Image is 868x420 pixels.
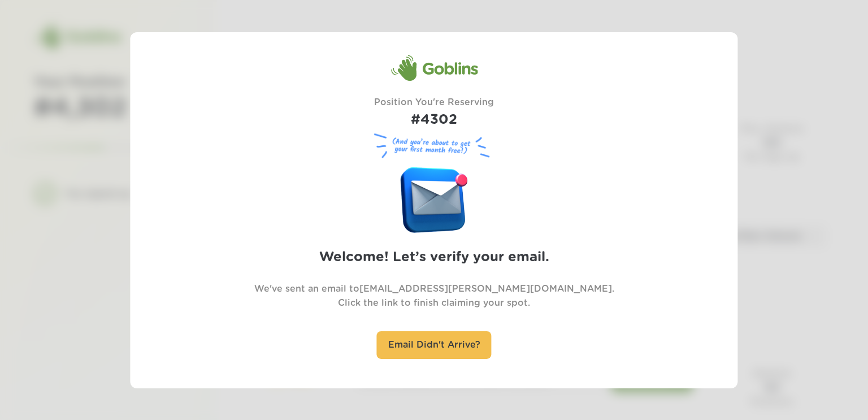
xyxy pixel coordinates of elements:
[254,282,614,310] p: We've sent an email to [EMAIL_ADDRESS][PERSON_NAME][DOMAIN_NAME] . Click the link to finish claim...
[319,247,549,268] h2: Welcome! Let’s verify your email.
[374,96,494,131] div: Position You're Reserving
[390,54,478,81] div: Goblins
[377,331,492,359] div: Email Didn't Arrive?
[374,110,494,131] h1: #4302
[369,131,499,162] figure: (And you’re about to get your first month free!)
